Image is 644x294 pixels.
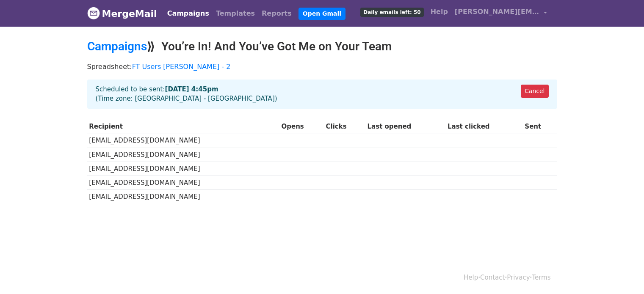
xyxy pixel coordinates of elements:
[87,39,557,54] h2: ⟫ You’re In! And You’ve Got Me on Your Team
[523,120,557,134] th: Sent
[521,85,548,98] a: Cancel
[324,120,365,134] th: Clicks
[87,80,557,109] div: Scheduled to be sent: (Time zone: [GEOGRAPHIC_DATA] - [GEOGRAPHIC_DATA])
[445,120,522,134] th: Last clicked
[132,63,231,71] a: FT Users [PERSON_NAME] - 2
[87,39,147,53] a: Campaigns
[279,120,324,134] th: Opens
[87,148,279,162] td: [EMAIL_ADDRESS][DOMAIN_NAME]
[451,3,550,23] a: [PERSON_NAME][EMAIL_ADDRESS]
[360,8,423,17] span: Daily emails left: 50
[164,5,213,22] a: Campaigns
[87,190,279,204] td: [EMAIL_ADDRESS][DOMAIN_NAME]
[87,134,279,148] td: [EMAIL_ADDRESS][DOMAIN_NAME]
[299,8,345,20] a: Open Gmail
[480,274,505,281] a: Contact
[357,3,427,20] a: Daily emails left: 50
[532,274,550,281] a: Terms
[427,3,451,20] a: Help
[87,162,279,176] td: [EMAIL_ADDRESS][DOMAIN_NAME]
[464,274,478,281] a: Help
[87,120,279,134] th: Recipient
[87,62,557,71] p: Spreadsheet:
[602,253,644,294] iframe: Chat Widget
[365,120,445,134] th: Last opened
[455,7,539,17] span: [PERSON_NAME][EMAIL_ADDRESS]
[165,85,218,93] strong: [DATE] 4:45pm
[87,176,279,190] td: [EMAIL_ADDRESS][DOMAIN_NAME]
[213,5,258,22] a: Templates
[258,5,295,22] a: Reports
[507,274,530,281] a: Privacy
[87,7,100,19] img: MergeMail logo
[87,5,157,22] a: MergeMail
